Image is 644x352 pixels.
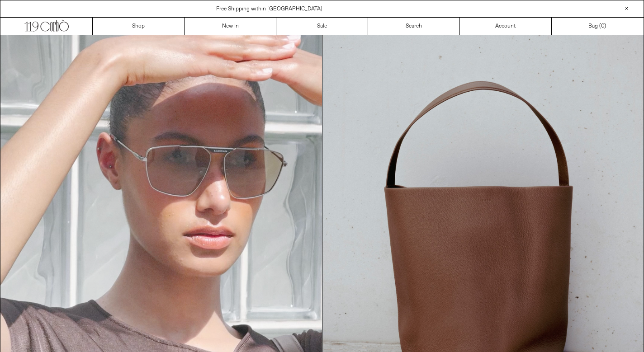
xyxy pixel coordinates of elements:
a: Bag () [552,18,644,35]
a: Sale [276,18,368,35]
a: Shop [93,18,185,35]
a: New In [185,18,276,35]
span: ) [601,22,606,30]
a: Account [460,18,552,35]
span: 0 [601,23,604,30]
a: Search [368,18,460,35]
a: Free Shipping within [GEOGRAPHIC_DATA] [216,5,322,13]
